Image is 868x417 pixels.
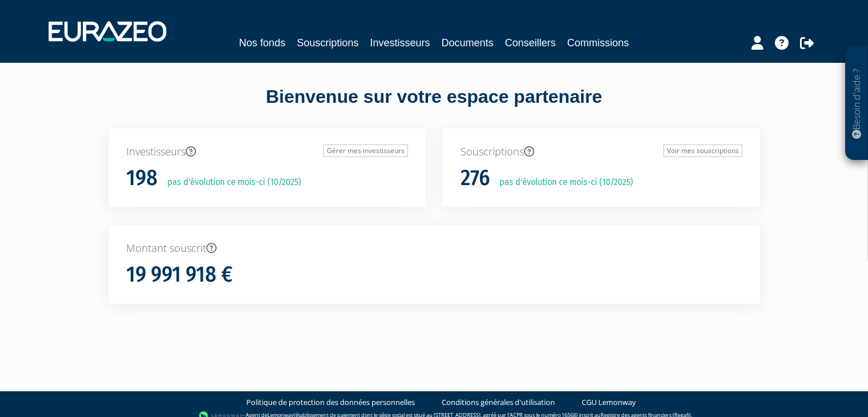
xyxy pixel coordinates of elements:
h1: 276 [461,166,490,190]
p: Montant souscrit [126,241,742,256]
img: 1732889491-logotype_eurazeo_blanc_rvb.png [49,21,166,42]
a: Documents [442,35,494,51]
a: Voir mes souscriptions [663,145,742,157]
a: Commissions [567,35,629,51]
p: pas d'évolution ce mois-ci (10/2025) [159,176,301,189]
p: Souscriptions [461,145,742,159]
a: Nos fonds [239,35,285,51]
a: Conseillers [505,35,556,51]
h1: 198 [126,166,158,190]
a: Gérer mes investisseurs [323,145,408,157]
div: Bienvenue sur votre espace partenaire [100,84,769,129]
p: Besoin d'aide ? [850,52,863,155]
a: Souscriptions [297,35,358,51]
a: CGU Lemonway [582,397,636,408]
h1: 19 991 918 € [126,263,233,287]
a: Investisseurs [370,35,430,51]
a: Politique de protection des données personnelles [246,397,415,408]
p: pas d'évolution ce mois-ci (10/2025) [491,176,633,189]
p: Investisseurs [126,145,408,159]
a: Conditions générales d'utilisation [442,397,555,408]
